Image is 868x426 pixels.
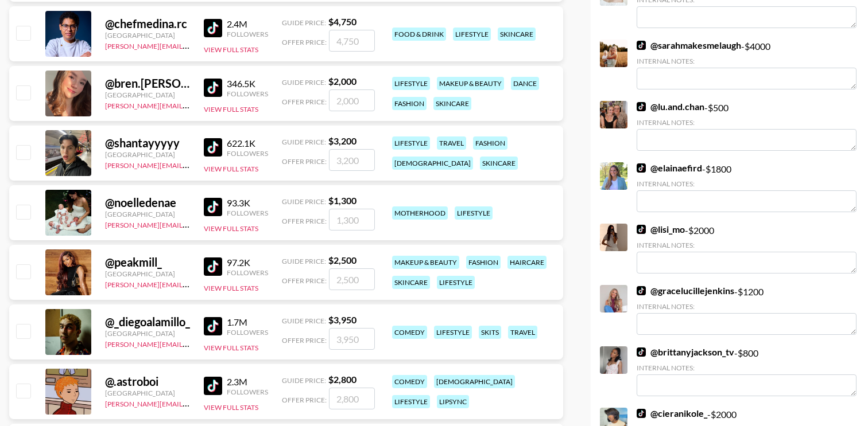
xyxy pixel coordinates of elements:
[392,276,430,289] div: skincare
[637,179,857,188] div: Internal Notes:
[434,326,472,339] div: lifestyle
[437,395,469,408] div: lipsync
[105,315,190,329] div: @ _diegoalamillo_
[204,403,258,412] button: View Full Stats
[329,209,375,230] input: 1,300
[204,317,222,335] img: TikTok
[392,395,430,408] div: lifestyle
[392,28,446,41] div: food & drink
[637,302,857,311] div: Internal Notes:
[511,77,539,90] div: dance
[437,77,504,90] div: makeup & beauty
[282,18,326,27] span: Guide Price:
[204,19,222,37] img: TikTok
[282,336,327,345] span: Offer Price:
[392,206,448,220] div: motherhood
[392,77,430,90] div: lifestyle
[204,165,258,173] button: View Full Stats
[637,41,646,50] img: TikTok
[637,346,734,358] a: @brittanyjackson_tv
[392,97,427,110] div: fashion
[227,89,268,98] div: Followers
[282,197,326,206] span: Guide Price:
[282,138,326,146] span: Guide Price:
[392,256,459,269] div: makeup & beauty
[105,76,190,91] div: @ bren.[PERSON_NAME]
[105,40,275,50] a: [PERSON_NAME][EMAIL_ADDRESS][DOMAIN_NAME]
[329,89,375,111] input: 2,000
[227,197,268,209] div: 93.3K
[392,136,430,150] div: lifestyle
[466,256,501,269] div: fashion
[282,97,327,106] span: Offer Price:
[227,328,268,337] div: Followers
[204,284,258,292] button: View Full Stats
[328,135,356,146] strong: $ 3,200
[105,196,190,210] div: @ noelledenae
[328,374,356,385] strong: $ 2,800
[637,346,857,396] div: - $ 800
[637,101,857,151] div: - $ 500
[105,159,275,170] a: [PERSON_NAME][EMAIL_ADDRESS][DOMAIN_NAME]
[637,224,857,273] div: - $ 2000
[282,376,326,385] span: Guide Price:
[637,118,857,127] div: Internal Notes:
[637,40,741,51] a: @sarahmakesmelaugh
[105,218,275,229] a: [PERSON_NAME][EMAIL_ADDRESS][DOMAIN_NAME]
[328,76,356,87] strong: $ 2,000
[282,217,327,225] span: Offer Price:
[227,138,268,149] div: 622.1K
[204,257,222,276] img: TikTok
[637,102,646,111] img: TikTok
[282,276,327,285] span: Offer Price:
[637,163,646,173] img: TikTok
[105,269,190,278] div: [GEOGRAPHIC_DATA]
[227,18,268,30] div: 2.4M
[637,285,857,335] div: - $ 1200
[204,79,222,97] img: TikTok
[637,40,857,89] div: - $ 4000
[433,97,471,110] div: skincare
[227,257,268,268] div: 97.2K
[105,99,275,110] a: [PERSON_NAME][EMAIL_ADDRESS][DOMAIN_NAME]
[227,30,268,38] div: Followers
[329,328,375,350] input: 3,950
[227,209,268,217] div: Followers
[329,149,375,171] input: 3,200
[329,30,375,52] input: 4,750
[637,224,685,235] a: @lisi_mo
[227,388,268,396] div: Followers
[434,375,515,388] div: [DEMOGRAPHIC_DATA]
[227,78,268,89] div: 346.5K
[637,286,646,295] img: TikTok
[637,57,857,65] div: Internal Notes:
[105,31,190,40] div: [GEOGRAPHIC_DATA]
[105,397,275,408] a: [PERSON_NAME][EMAIL_ADDRESS][DOMAIN_NAME]
[105,329,190,338] div: [GEOGRAPHIC_DATA]
[105,338,275,349] a: [PERSON_NAME][EMAIL_ADDRESS][DOMAIN_NAME]
[637,101,704,112] a: @lu.and.chan
[328,16,356,27] strong: $ 4,750
[204,138,222,157] img: TikTok
[105,91,190,99] div: [GEOGRAPHIC_DATA]
[282,157,327,166] span: Offer Price:
[105,17,190,31] div: @ chefmedina.rc
[105,374,190,389] div: @ .astroboi
[105,389,190,397] div: [GEOGRAPHIC_DATA]
[204,377,222,395] img: TikTok
[637,285,734,296] a: @gracelucillejenkins
[392,375,427,388] div: comedy
[637,162,702,174] a: @elainaefird
[637,225,646,234] img: TikTok
[329,268,375,290] input: 2,500
[508,326,537,339] div: travel
[637,241,857,249] div: Internal Notes:
[282,396,327,404] span: Offer Price:
[204,105,258,114] button: View Full Stats
[227,268,268,277] div: Followers
[328,314,356,325] strong: $ 3,950
[204,224,258,233] button: View Full Stats
[282,316,326,325] span: Guide Price:
[437,276,475,289] div: lifestyle
[328,195,356,206] strong: $ 1,300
